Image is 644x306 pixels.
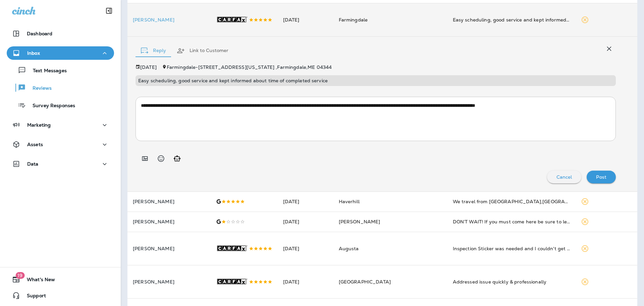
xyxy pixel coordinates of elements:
[170,152,184,165] button: Generate AI response
[154,152,168,165] button: Select an emoji
[133,199,205,204] p: [PERSON_NAME]
[140,64,157,70] p: [DATE]
[133,219,205,224] p: [PERSON_NAME]
[453,218,570,225] div: DON’T WAIT! If you must come here be sure to leave your vehicle. Went to get 4 tires. Told the gu...
[27,31,52,36] p: Dashboard
[7,118,114,132] button: Marketing
[278,191,333,212] td: [DATE]
[133,279,205,285] p: [PERSON_NAME]
[133,17,205,23] p: [PERSON_NAME]
[556,174,572,180] p: Cancel
[27,161,39,167] p: Data
[596,174,606,180] p: Post
[547,171,582,183] button: Cancel
[138,78,613,83] p: Easy scheduling, good service and kept informed about time of completed service
[278,212,333,232] td: [DATE]
[7,138,114,151] button: Assets
[26,103,75,109] p: Survey Responses
[20,277,55,285] span: What's New
[7,289,114,302] button: Support
[278,232,333,265] td: [DATE]
[339,17,368,23] span: Farmingdale
[26,68,67,74] p: Text Messages
[27,122,51,128] p: Marketing
[7,46,114,60] button: Inbox
[133,246,205,251] p: [PERSON_NAME]
[100,4,118,17] button: Collapse Sidebar
[171,39,234,63] button: Link to Customer
[453,278,570,285] div: Addressed issue quickly & professionally
[278,3,333,36] td: [DATE]
[278,265,333,298] td: [DATE]
[7,157,114,171] button: Data
[339,246,359,252] span: Augusta
[339,199,360,205] span: Haverhill
[7,273,114,286] button: 19What's New
[587,171,616,183] button: Post
[453,245,570,252] div: Inspection Sticker was needed and I couldn't get over the service. It was that fast and easy. I g...
[15,272,24,279] span: 19
[339,279,391,285] span: [GEOGRAPHIC_DATA]
[167,64,332,70] span: Farmingdale - [STREET_ADDRESS][US_STATE] , Farmingdale , ME 04344
[20,293,46,301] span: Support
[26,85,52,92] p: Reviews
[133,17,205,23] div: Click to view Customer Drawer
[136,39,171,63] button: Reply
[453,16,570,23] div: Easy scheduling, good service and kept informed about time of completed service
[27,142,43,147] p: Assets
[7,27,114,40] button: Dashboard
[7,81,114,95] button: Reviews
[339,219,380,225] span: [PERSON_NAME]
[453,198,570,205] div: We travel from Canandaigua,NY to Bass Harbor,ME. three times a year. Woodsville,NH is our half wa...
[7,98,114,112] button: Survey Responses
[27,50,40,56] p: Inbox
[138,152,152,165] button: Add in a premade template
[7,63,114,77] button: Text Messages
